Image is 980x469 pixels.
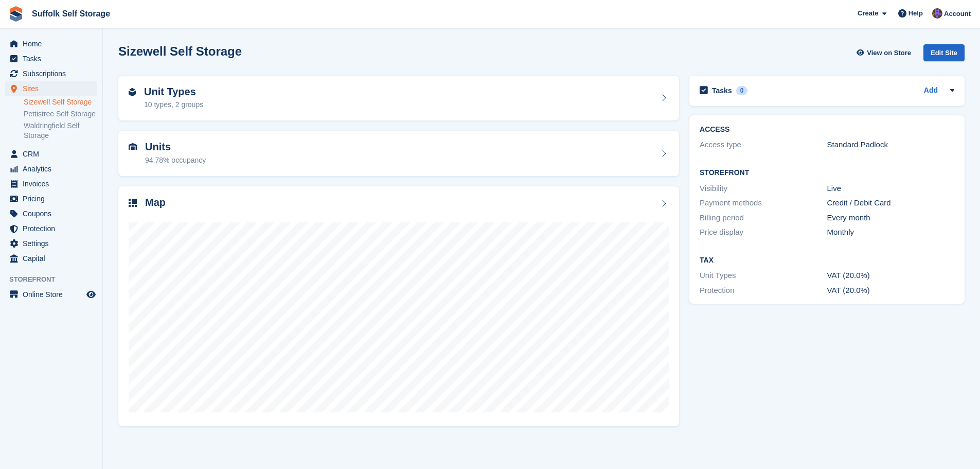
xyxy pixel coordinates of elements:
[908,8,923,19] span: Help
[5,37,97,51] a: menu
[23,206,84,221] span: Coupons
[858,8,878,19] span: Create
[23,81,84,96] span: Sites
[700,183,827,195] div: Visibility
[85,288,97,301] a: Preview store
[118,186,679,427] a: Map
[23,51,84,66] span: Tasks
[5,251,97,266] a: menu
[23,177,84,191] span: Invoices
[5,147,97,161] a: menu
[23,251,84,266] span: Capital
[5,162,97,176] a: menu
[923,44,965,61] div: Edit Site
[23,37,84,51] span: Home
[23,147,84,161] span: CRM
[8,6,24,22] img: stora-icon-8386f47178a22dfd0bd8f6a31ec36ba5ce8667c1dd55bd0f319d3a0aa187defe.svg
[700,256,954,265] h2: Tax
[924,85,938,97] a: Add
[5,221,97,236] a: menu
[23,287,84,302] span: Online Store
[5,287,97,302] a: menu
[145,155,206,166] div: 94.78% occupancy
[144,99,203,110] div: 10 types, 2 groups
[5,206,97,221] a: menu
[5,192,97,206] a: menu
[5,66,97,81] a: menu
[736,86,748,95] div: 0
[923,44,965,65] a: Edit Site
[23,236,84,251] span: Settings
[9,274,102,285] span: Storefront
[700,285,827,297] div: Protection
[827,197,954,209] div: Credit / Debit Card
[144,86,203,98] h2: Unit Types
[118,131,679,176] a: Units 94.78% occupancy
[118,44,242,58] h2: Sizewell Self Storage
[145,197,166,209] h2: Map
[23,162,84,176] span: Analytics
[700,139,827,151] div: Access type
[827,212,954,224] div: Every month
[118,76,679,121] a: Unit Types 10 types, 2 groups
[5,81,97,96] a: menu
[700,212,827,224] div: Billing period
[5,236,97,251] a: menu
[28,5,114,22] a: Suffolk Self Storage
[24,109,97,119] a: Pettistree Self Storage
[23,66,84,81] span: Subscriptions
[827,227,954,238] div: Monthly
[5,51,97,66] a: menu
[23,221,84,236] span: Protection
[24,121,97,141] a: Waldringfield Self Storage
[145,141,206,153] h2: Units
[700,197,827,209] div: Payment methods
[827,285,954,297] div: VAT (20.0%)
[944,9,971,19] span: Account
[5,177,97,191] a: menu
[932,8,942,19] img: Emma
[712,86,732,95] h2: Tasks
[24,97,97,107] a: Sizewell Self Storage
[855,44,915,61] a: View on Store
[129,199,137,207] img: map-icn-33ee37083ee616e46c38cad1a60f524a97daa1e2b2c8c0bc3eb3415660979fc1.svg
[23,192,84,206] span: Pricing
[867,48,911,58] span: View on Store
[827,183,954,195] div: Live
[129,88,136,96] img: unit-type-icn-2b2737a686de81e16bb02015468b77c625bbabd49415b5ef34ead5e3b44a266d.svg
[129,143,137,150] img: unit-icn-7be61d7bf1b0ce9d3e12c5938cc71ed9869f7b940bace4675aadf7bd6d80202e.svg
[700,270,827,282] div: Unit Types
[700,169,954,177] h2: Storefront
[827,270,954,282] div: VAT (20.0%)
[700,227,827,238] div: Price display
[700,126,954,134] h2: ACCESS
[827,139,954,151] div: Standard Padlock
